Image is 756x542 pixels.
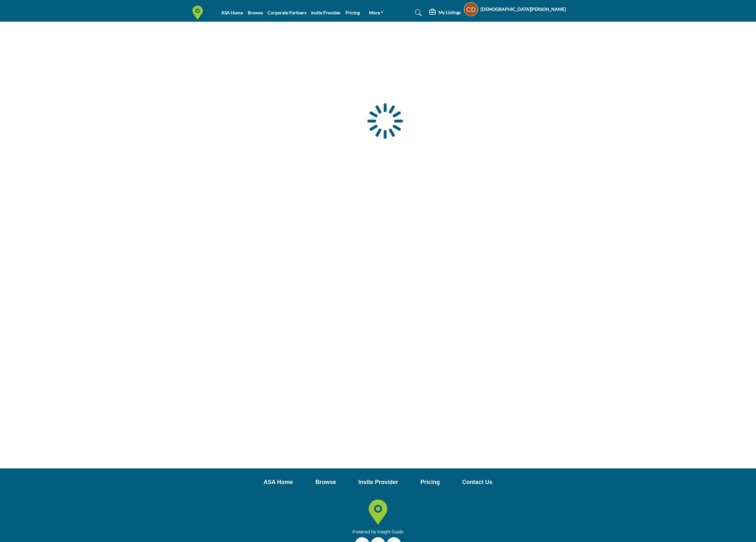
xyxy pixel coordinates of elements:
[481,6,566,12] h5: [DEMOGRAPHIC_DATA][PERSON_NAME]
[353,529,403,534] a: Powered by Insight Guide
[420,478,440,487] a: Pricing
[464,2,478,16] button: Show hide supplier dropdown
[248,10,263,15] a: Browse
[429,9,461,17] div: My Listings
[190,5,208,20] img: Site Logo
[315,478,336,487] a: Browse
[264,478,293,487] a: ASA Home
[439,10,461,15] h5: My Listings
[311,10,341,15] a: Invite Provider
[365,499,391,525] img: No Site Logo
[358,478,398,487] a: Invite Provider
[346,10,360,15] a: Pricing
[267,10,306,15] a: Corporate Partners
[365,8,388,17] a: More
[409,8,426,18] a: Search
[221,10,243,15] a: ASA Home
[462,478,492,487] a: Contact Us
